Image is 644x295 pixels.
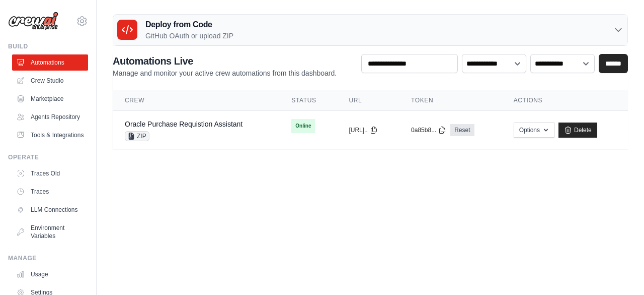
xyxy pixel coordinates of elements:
h2: Automations Live [113,54,337,68]
span: Online [291,119,315,133]
a: Marketplace [12,91,88,107]
h3: Deploy from Code [145,19,233,31]
a: Environment Variables [12,220,88,244]
img: Logo [8,12,58,31]
th: Status [279,90,337,111]
a: Traces Old [12,165,88,182]
a: Usage [12,266,88,282]
a: Tools & Integrations [12,127,88,143]
a: Automations [12,54,88,71]
p: Manage and monitor your active crew automations from this dashboard. [113,68,337,78]
div: Build [8,42,88,50]
a: LLM Connections [12,202,88,218]
p: GitHub OAuth or upload ZIP [145,31,233,41]
a: Oracle Purchase Requistion Assistant [125,120,243,128]
th: Token [399,90,502,111]
a: Agents Repository [12,109,88,125]
th: URL [337,90,399,111]
th: Crew [113,90,279,111]
div: Operate [8,153,88,161]
a: Delete [558,123,597,138]
span: ZIP [125,131,149,141]
a: Reset [450,124,474,136]
a: Crew Studio [12,73,88,89]
div: Manage [8,254,88,262]
button: 0a85b8... [411,126,446,134]
th: Actions [502,90,628,111]
a: Traces [12,184,88,200]
button: Options [514,123,554,138]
